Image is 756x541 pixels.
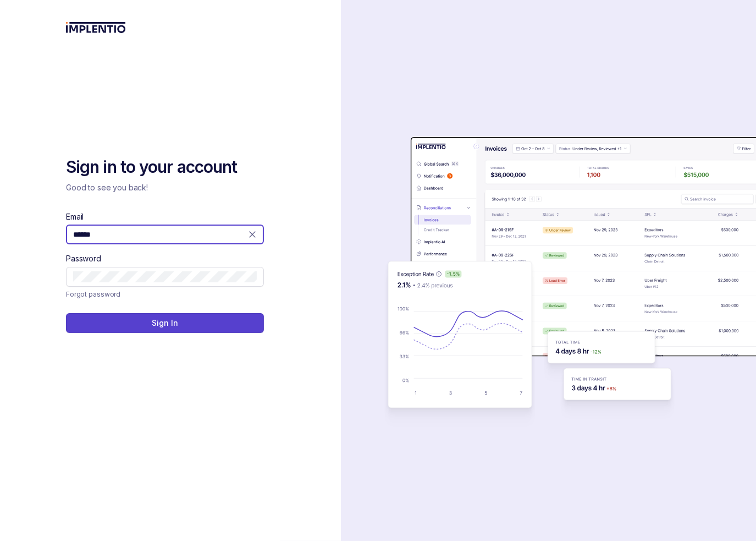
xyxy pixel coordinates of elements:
[152,318,178,329] p: Sign In
[66,313,264,333] button: Sign In
[66,289,120,300] p: Forgot password
[66,156,264,178] h2: Sign in to your account
[66,289,120,300] a: Link Forgot password
[66,211,84,222] label: Email
[66,22,126,33] img: logo
[66,253,101,264] label: Password
[66,182,264,193] p: Good to see you back!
